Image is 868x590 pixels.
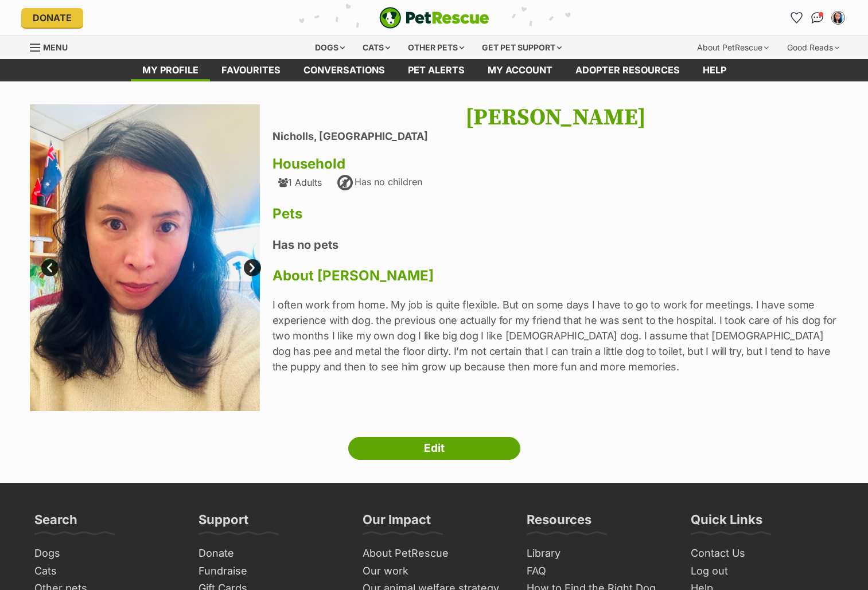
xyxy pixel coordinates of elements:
[379,7,489,29] a: PetRescue
[522,545,675,562] a: Library
[210,59,292,81] a: Favourites
[244,259,261,276] a: Next
[474,36,570,59] div: Get pet support
[30,104,260,412] img: uahaf8d0tiqztfkbgoeq.jpg
[522,562,675,580] a: FAQ
[273,131,839,143] li: Nicholls, [GEOGRAPHIC_DATA]
[273,297,839,374] p: I often work from home. My job is quite flexible. But on some days I have to go to work for meeti...
[400,36,472,59] div: Other pets
[358,545,511,562] a: About PetRescue
[194,562,347,580] a: Fundraise
[396,59,476,81] a: Pet alerts
[691,59,738,81] a: Help
[273,104,839,131] h1: [PERSON_NAME]
[273,237,839,252] h4: Has no pets
[363,511,431,534] h3: Our Impact
[686,545,839,562] a: Contact Us
[30,562,182,580] a: Cats
[788,9,847,27] ul: Account quick links
[379,7,489,29] img: logo-e224e6f780fb5917bec1dbf3a21bbac754714ae5b6737aabdf751b685950b380.svg
[779,36,847,59] div: Good Reads
[355,36,398,59] div: Cats
[30,36,76,57] a: Menu
[131,59,210,81] a: My profile
[358,562,511,580] a: Our work
[336,174,422,192] div: Has no children
[476,59,564,81] a: My account
[278,177,322,187] div: 1 Adults
[832,12,844,24] img: SY Ho profile pic
[273,156,839,172] h3: Household
[527,511,591,534] h3: Resources
[273,268,839,284] h3: About [PERSON_NAME]
[691,511,762,534] h3: Quick Links
[272,104,503,335] img: yjqcdelox3ruxnpx4eep.jpg
[198,511,248,534] h3: Support
[30,545,182,562] a: Dogs
[348,437,520,460] a: Edit
[788,9,806,27] a: Favourites
[564,59,691,81] a: Adopter resources
[273,206,839,222] h3: Pets
[689,36,777,59] div: About PetRescue
[686,562,839,580] a: Log out
[21,8,83,28] a: Donate
[43,42,68,52] span: Menu
[41,259,59,276] a: Prev
[829,9,847,27] button: My account
[34,511,77,534] h3: Search
[808,9,827,27] a: Conversations
[811,12,823,24] img: chat-41dd97257d64d25036548639549fe6c8038ab92f7586957e7f3b1b290dea8141.svg
[307,36,353,59] div: Dogs
[194,545,347,562] a: Donate
[292,59,396,81] a: conversations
